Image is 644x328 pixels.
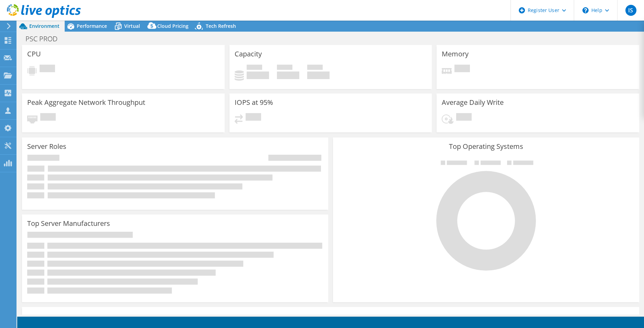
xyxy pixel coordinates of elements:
h4: 0 GiB [307,72,330,79]
span: Tech Refresh [206,23,236,29]
span: IS [625,5,636,16]
svg: \n [582,7,589,13]
span: Virtual [124,23,140,29]
span: Environment [29,23,60,29]
span: Used [247,65,262,72]
h4: 0 GiB [277,72,299,79]
h4: 0 GiB [247,72,269,79]
span: Pending [456,113,472,122]
h3: IOPS at 95% [235,99,273,106]
span: Total [307,65,323,72]
span: Free [277,65,292,72]
h3: Server Roles [27,143,66,150]
span: Pending [454,65,470,74]
span: Pending [40,65,55,74]
h3: Memory [442,50,469,58]
span: Pending [246,113,261,122]
h3: Average Daily Write [442,99,504,106]
span: Pending [40,113,56,122]
h3: Peak Aggregate Network Throughput [27,99,145,106]
h3: Top Server Manufacturers [27,220,110,227]
h3: CPU [27,50,41,58]
span: Cloud Pricing [157,23,189,29]
h1: PSC PROD [22,35,68,43]
span: Performance [77,23,107,29]
h3: Top Operating Systems [338,143,634,150]
h3: Capacity [235,50,262,58]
